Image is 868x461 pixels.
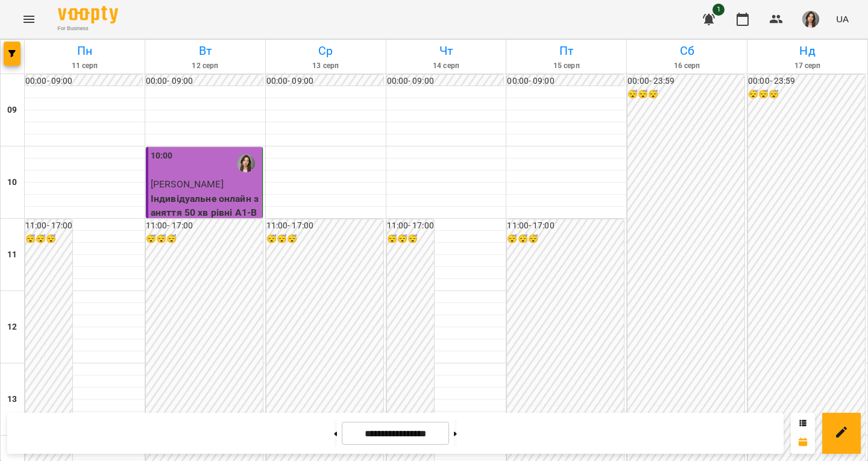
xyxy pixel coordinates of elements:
h6: 00:00 - 09:00 [507,75,624,88]
h6: 17 серп [749,60,866,72]
h6: 😴😴😴 [387,233,434,246]
h6: 😴😴😴 [25,233,72,246]
button: Menu [14,5,43,34]
h6: 11 [7,248,17,262]
h6: Ср [268,42,384,60]
h6: Нд [749,42,866,60]
h6: 15 серп [508,60,624,72]
img: Катя [237,154,255,172]
h6: 11:00 - 17:00 [507,219,624,233]
button: UA [831,8,854,30]
h6: 😴😴😴 [748,88,865,101]
label: 10:00 [151,149,173,163]
span: 1 [712,4,725,16]
h6: 11:00 - 17:00 [146,219,263,233]
img: b4b2e5f79f680e558d085f26e0f4a95b.jpg [802,11,819,28]
h6: 00:00 - 09:00 [387,75,504,88]
span: For Business [58,25,118,33]
h6: 11 серп [27,60,143,72]
h6: 😴😴😴 [507,233,624,246]
h6: Сб [629,42,745,60]
h6: 00:00 - 09:00 [266,75,383,88]
span: UA [836,13,849,25]
h6: 11:00 - 17:00 [25,219,72,233]
h6: Пт [508,42,624,60]
h6: Пн [27,42,143,60]
h6: 00:00 - 23:59 [627,75,744,88]
h6: 16 серп [629,60,745,72]
h6: 09 [7,104,17,117]
h6: 00:00 - 09:00 [146,75,263,88]
h6: 😴😴😴 [146,233,263,246]
h6: Вт [147,42,263,60]
h6: 00:00 - 09:00 [25,75,142,88]
h6: 10 [7,176,17,189]
h6: 13 серп [268,60,384,72]
h6: 12 [7,321,17,334]
h6: 😴😴😴 [266,233,383,246]
h6: 11:00 - 17:00 [266,219,383,233]
h6: 14 серп [388,60,505,72]
h6: 😴😴😴 [627,88,744,101]
p: Індивідуальне онлайн заняття 50 хв рівні А1-В1 [151,192,260,234]
h6: 13 [7,393,17,406]
h6: 11:00 - 17:00 [387,219,434,233]
h6: Чт [388,42,505,60]
h6: 12 серп [147,60,263,72]
span: [PERSON_NAME] [151,178,224,190]
h6: 00:00 - 23:59 [748,75,865,88]
img: Voopty Logo [58,6,118,24]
